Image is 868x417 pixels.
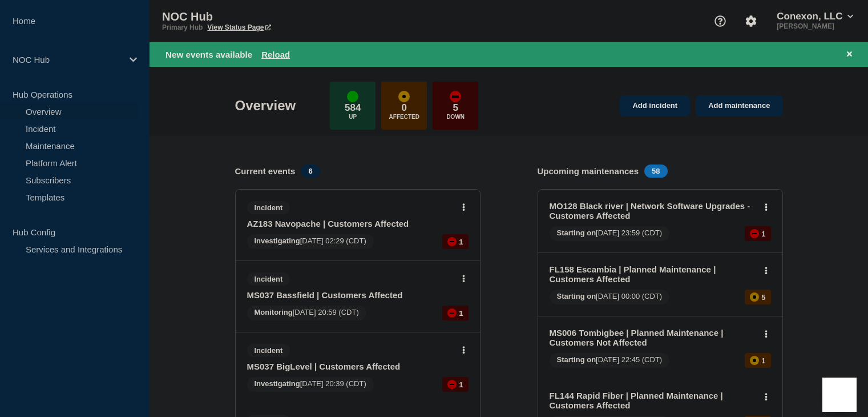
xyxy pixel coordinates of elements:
p: 1 [459,238,463,246]
p: 5 [761,293,765,302]
p: 1 [761,356,765,365]
p: 584 [345,102,361,114]
div: down [447,237,457,246]
span: Starting on [557,355,596,364]
span: [DATE] 22:45 (CDT) [550,353,670,368]
span: New events available [165,50,252,59]
a: Add incident [620,95,690,117]
p: 0 [402,102,407,114]
span: Monitoring [255,308,293,316]
p: 5 [453,102,458,114]
p: Affected [389,114,419,120]
h1: Overview [235,98,296,114]
span: [DATE] 02:29 (CDT) [247,234,374,249]
a: AZ183 Navopache | Customers Affected [247,219,453,228]
a: MO128 Black river | Network Software Upgrades - Customers Affected [550,201,756,220]
div: affected [750,356,759,365]
span: [DATE] 20:39 (CDT) [247,377,374,392]
a: Add maintenance [696,95,782,117]
button: Account settings [739,9,763,33]
button: Support [708,9,732,33]
div: affected [750,292,759,302]
div: down [447,380,457,389]
span: Incident [247,201,290,214]
h4: Upcoming maintenances [538,166,639,176]
span: Starting on [557,228,596,237]
p: 1 [761,230,765,238]
a: View Status Page [207,23,271,31]
div: down [750,229,759,238]
p: Up [349,114,357,120]
span: 58 [644,165,667,178]
span: Incident [247,272,290,286]
span: [DATE] 23:59 (CDT) [550,226,670,241]
span: Starting on [557,292,596,300]
span: Investigating [255,379,300,388]
a: MS037 BigLevel | Customers Affected [247,362,453,371]
iframe: Help Scout Beacon - Open [822,378,857,412]
span: 6 [301,165,320,178]
a: FL144 Rapid Fiber | Planned Maintenance | Customers Affected [550,391,756,410]
span: [DATE] 20:59 (CDT) [247,306,366,320]
p: 1 [459,380,463,389]
div: up [347,91,358,102]
button: Conexon, LLC [774,11,855,22]
div: down [450,91,461,102]
span: Incident [247,344,290,357]
p: Primary Hub [162,23,203,31]
a: FL158 Escambia | Planned Maintenance | Customers Affected [550,264,756,284]
p: 1 [459,309,463,318]
p: NOC Hub [13,55,122,65]
h4: Current events [235,166,296,176]
button: Reload [261,50,290,59]
div: down [447,308,457,318]
p: [PERSON_NAME] [774,22,855,30]
div: affected [398,91,410,102]
span: [DATE] 00:00 (CDT) [550,290,670,304]
a: MS037 Bassfield | Customers Affected [247,290,453,300]
a: MS006 Tombigbee | Planned Maintenance | Customers Not Affected [550,328,756,347]
span: Investigating [255,236,300,245]
p: Down [446,114,465,120]
p: NOC Hub [162,10,390,23]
